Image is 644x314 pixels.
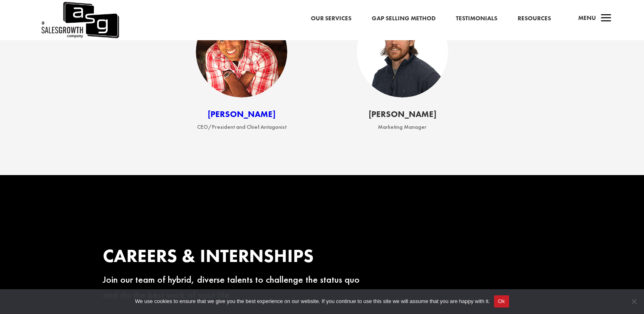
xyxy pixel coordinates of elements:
[630,297,638,305] span: No
[598,11,614,27] span: a
[494,295,509,308] button: Ok
[518,13,551,24] a: Resources
[456,13,497,24] a: Testimonials
[578,14,596,22] span: Menu
[103,272,371,303] p: Join our team of hybrid, diverse talents to challenge the status quo and do the best work of your...
[372,13,436,24] a: Gap Selling Method
[135,297,490,305] span: We use cookies to ensure that we give you the best experience on our website. If you continue to ...
[357,6,448,97] img: Sean Finlay
[208,108,275,119] a: [PERSON_NAME]
[369,108,436,119] span: [PERSON_NAME]
[311,13,351,24] a: Our Services
[103,244,371,272] h5: Careers & Internships
[340,122,465,132] p: Marketing Manager
[179,122,304,132] p: CEO/President and Chief Antagonist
